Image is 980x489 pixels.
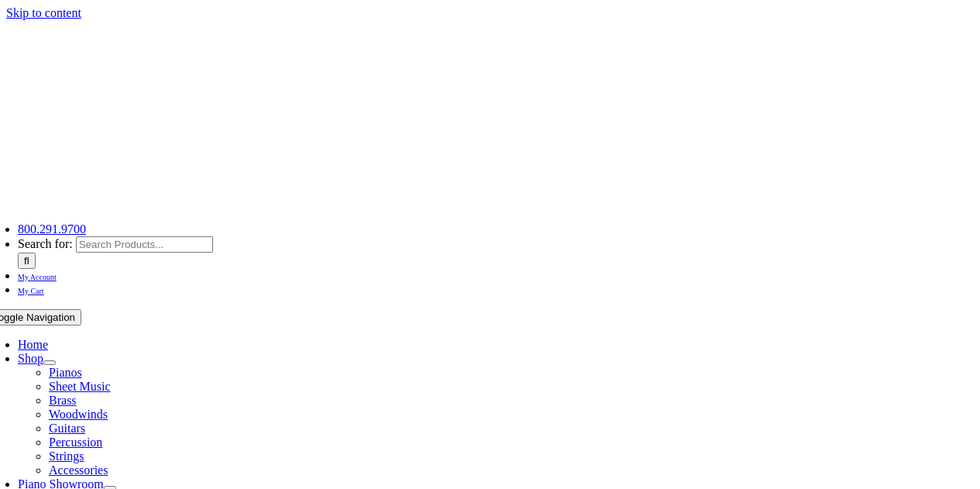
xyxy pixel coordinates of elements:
a: Accessories [49,463,108,477]
input: Search Products... [76,236,213,253]
a: My Account [18,269,57,282]
a: Percussion [49,436,102,449]
a: Pianos [49,366,82,379]
input: Search [18,253,36,269]
a: 800.291.9700 [18,222,86,236]
a: Woodwinds [49,408,108,421]
span: My Account [18,273,57,281]
a: Guitars [49,422,85,435]
a: Skip to content [6,6,81,19]
a: Sheet Music [49,380,111,393]
a: My Cart [18,283,44,296]
a: Strings [49,449,84,463]
a: Brass [49,394,77,407]
span: Search for: [18,237,73,250]
button: Open submenu of Shop [43,360,56,365]
span: My Cart [18,287,44,295]
a: Shop [18,352,43,365]
a: Home [18,338,48,351]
